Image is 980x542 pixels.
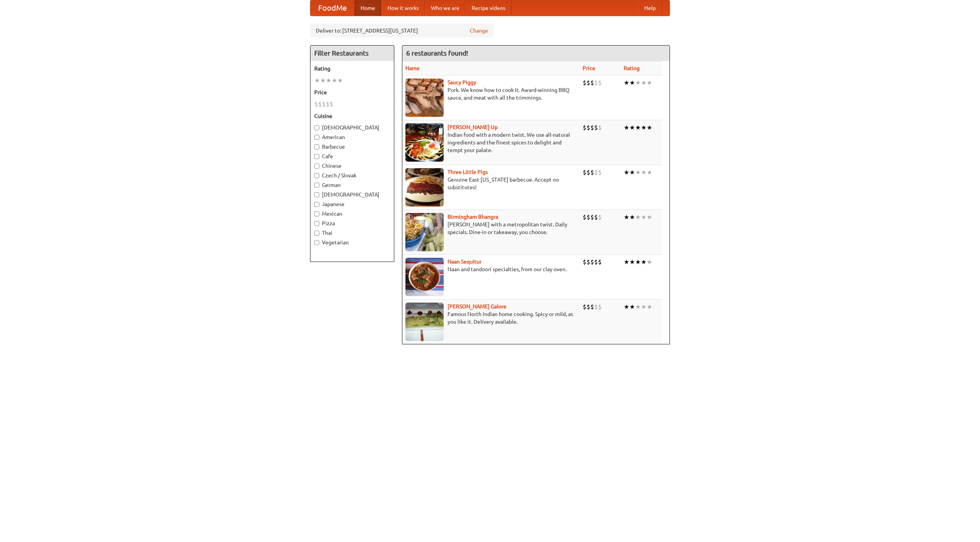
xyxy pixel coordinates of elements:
[318,100,322,108] li: $
[583,258,586,266] li: $
[638,0,662,16] a: Help
[629,79,635,87] li: ★
[598,303,602,311] li: $
[635,123,641,132] li: ★
[586,213,590,221] li: $
[314,124,390,131] label: [DEMOGRAPHIC_DATA]
[624,65,640,71] a: Rating
[310,24,494,38] div: Deliver to: [STREET_ADDRESS][US_STATE]
[470,27,488,34] a: Change
[314,229,390,237] label: Thai
[586,258,590,266] li: $
[405,221,577,236] p: [PERSON_NAME] with a metropolitan twist. Daily specials. Dine-in or takeaway, you choose.
[590,79,594,87] li: $
[641,213,647,221] li: ★
[405,79,444,117] img: saucy.jpg
[310,0,354,16] a: FoodMe
[629,213,635,221] li: ★
[590,168,594,177] li: $
[641,168,647,177] li: ★
[583,123,586,132] li: $
[624,213,629,221] li: ★
[647,123,652,132] li: ★
[598,213,602,221] li: $
[586,79,590,87] li: $
[448,303,506,309] a: [PERSON_NAME] Galore
[405,86,577,102] p: Pork. We know how to cook it. Award-winning BBQ sauce, and meat with all the trimmings.
[314,135,319,140] input: American
[647,213,652,221] li: ★
[590,213,594,221] li: $
[641,123,647,132] li: ★
[314,200,390,208] label: Japanese
[354,0,381,16] a: Home
[314,144,319,149] input: Barbecue
[314,172,390,179] label: Czech / Slovak
[448,259,482,265] a: Naan Sequitur
[448,79,476,85] a: Saucy Piggy
[314,183,319,188] input: German
[314,239,390,246] label: Vegetarian
[314,211,319,216] input: Mexican
[320,76,326,85] li: ★
[310,46,394,61] h4: Filter Restaurants
[405,65,420,71] a: Name
[598,123,602,132] li: $
[405,168,444,206] img: littlepigs.jpg
[314,210,390,218] label: Mexican
[326,76,332,85] li: ★
[425,0,465,16] a: Who we are
[448,124,498,130] a: [PERSON_NAME] Up
[647,79,652,87] li: ★
[314,76,320,85] li: ★
[465,0,511,16] a: Recipe videos
[405,310,577,326] p: Famous North Indian home cooking. Spicy or mild, as you like it. Delivery available.
[314,100,318,108] li: $
[647,303,652,311] li: ★
[406,49,468,57] ng-pluralize: 6 restaurants found!
[586,168,590,177] li: $
[314,143,390,151] label: Barbecue
[635,79,641,87] li: ★
[586,123,590,132] li: $
[624,79,629,87] li: ★
[314,162,390,170] label: Chinese
[314,65,390,72] h5: Rating
[583,79,586,87] li: $
[326,100,330,108] li: $
[629,123,635,132] li: ★
[314,221,319,226] input: Pizza
[314,152,390,160] label: Cafe
[314,231,319,236] input: Thai
[314,112,390,120] h5: Cuisine
[624,168,629,177] li: ★
[641,258,647,266] li: ★
[405,258,444,296] img: naansequitur.jpg
[635,213,641,221] li: ★
[405,131,577,154] p: Indian food with a modern twist. We use all-natural ingredients and the finest spices to delight ...
[405,213,444,251] img: bhangra.jpg
[624,123,629,132] li: ★
[647,168,652,177] li: ★
[314,125,319,130] input: [DEMOGRAPHIC_DATA]
[314,191,390,198] label: [DEMOGRAPHIC_DATA]
[641,303,647,311] li: ★
[448,214,498,220] a: Birmingham Bhangra
[624,303,629,311] li: ★
[330,100,333,108] li: $
[647,258,652,266] li: ★
[629,258,635,266] li: ★
[641,79,647,87] li: ★
[635,303,641,311] li: ★
[583,168,586,177] li: $
[314,133,390,141] label: American
[594,79,598,87] li: $
[629,168,635,177] li: ★
[322,100,326,108] li: $
[314,219,390,227] label: Pizza
[314,154,319,159] input: Cafe
[405,123,444,162] img: curryup.jpg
